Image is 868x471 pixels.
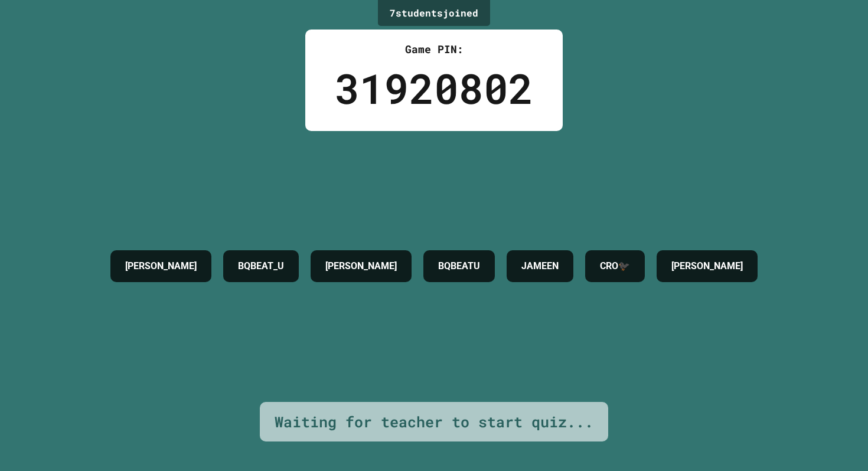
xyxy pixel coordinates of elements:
[671,259,743,273] h4: [PERSON_NAME]
[325,259,397,273] h4: [PERSON_NAME]
[125,259,197,273] h4: [PERSON_NAME]
[335,57,533,119] div: 31920802
[600,259,630,273] h4: CRO🐦‍⬛
[275,411,593,433] div: Waiting for teacher to start quiz...
[238,259,284,273] h4: BQBEAT_U
[438,259,480,273] h4: BQBEATU
[335,41,533,57] div: Game PIN:
[521,259,559,273] h4: JAMEEN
